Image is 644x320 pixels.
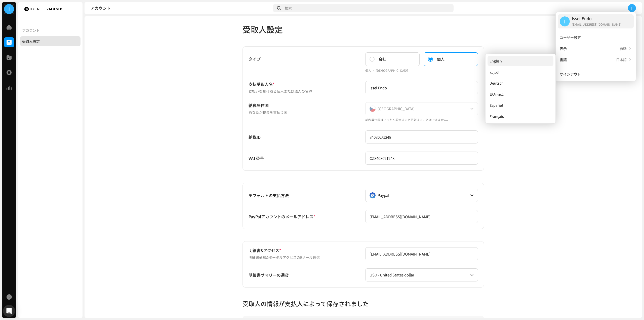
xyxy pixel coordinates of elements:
[4,4,14,14] div: I
[365,117,478,122] small: 納税居住国はいったん設定すると更新することはできません。
[365,81,478,94] input: 名前を入力
[365,247,478,260] input: Eメールアドレスを入力
[490,103,503,107] div: Español
[490,59,502,63] div: English
[365,130,478,144] input: 納税IDを入力
[249,134,361,140] h5: 納税ID
[378,189,389,202] span: Paypal
[249,272,361,278] h5: 明細書サマリーの通貨
[379,56,386,62] span: 会社
[558,32,634,43] re-m-nav-item: ユーザー設定
[249,56,361,62] h5: タイプ
[620,47,627,51] div: 自動
[365,68,478,73] small: 個人 ‐ [DEMOGRAPHIC_DATA]
[370,269,470,281] span: USD - United States dollar
[572,22,621,26] div: [EMAIL_ADDRESS][DOMAIN_NAME]
[249,102,361,108] h5: 納税居住国
[558,69,634,79] re-m-nav-item: サインアウト
[560,16,570,26] div: I
[470,269,474,281] div: dropdown trigger
[560,72,581,76] div: サインアウト
[249,247,361,253] h5: 明細書&アクセス
[249,214,361,220] h5: PayPalアカウントのメールアドレス
[558,55,634,65] re-m-nav-item: 言語
[490,81,504,85] div: Deutsch
[365,152,478,165] input: VAT番号を入力
[20,24,80,36] re-a-nav-header: アカウント
[20,36,80,46] re-m-nav-item: 受取人設定
[470,189,474,202] div: dropdown trigger
[249,88,361,94] p: 支払いを受け取る個人または法人の名称
[22,39,40,43] div: 受取人設定
[3,305,15,317] div: Open Intercom Messenger
[558,44,634,54] re-m-nav-item: 表示
[243,300,484,308] h3: 受取人の情報が支払人によって保存されました
[370,189,470,202] span: Paypal
[91,6,271,10] div: アカウント
[243,24,283,34] span: 受取人設定
[490,92,504,96] div: Ελληνικά
[616,58,627,62] div: 日本語
[560,58,567,62] div: 言語
[365,210,478,223] input: Eメールアドレスを入力
[249,155,361,161] h5: VAT番号
[560,47,567,51] div: 表示
[490,70,499,74] div: العربية
[628,4,636,12] div: I
[490,114,504,118] div: Français
[572,16,621,20] div: Issei Endo
[249,192,361,198] h5: デフォルトの支払方法
[249,81,361,87] h5: 支払受取人名
[249,254,361,260] p: 明細書通知&ポータルアクセスのEメール送信
[249,109,361,115] p: あなたが税金を支払う国
[560,35,581,40] div: ユーザー設定
[437,56,445,62] span: 個人
[285,6,292,10] span: 検索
